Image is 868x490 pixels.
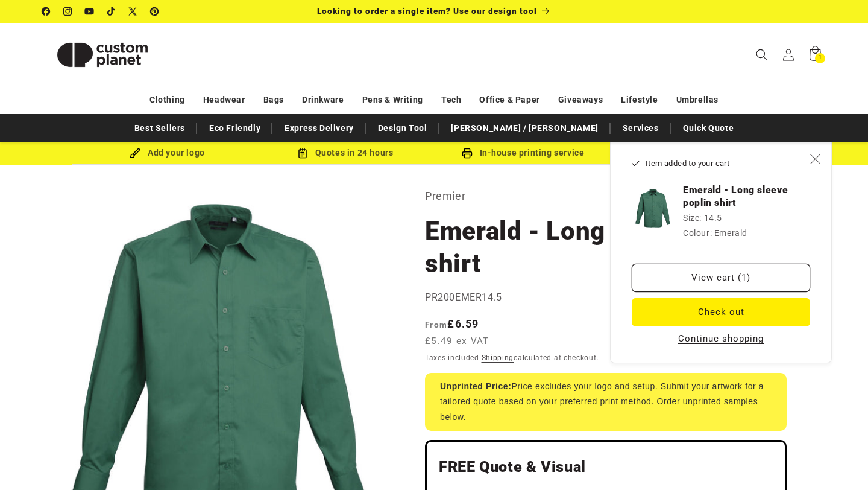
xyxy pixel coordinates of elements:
[203,89,245,110] a: Headwear
[38,23,168,86] a: Custom Planet
[661,360,868,490] iframe: Chat Widget
[683,213,702,223] dt: Size:
[434,145,612,161] div: In-house printing service
[675,332,767,345] button: Continue shopping
[632,157,802,170] h2: Item added to your cart
[802,145,828,172] button: Close
[462,148,473,159] img: In-house printing
[372,118,433,139] a: Design Tool
[621,89,658,110] a: Lifestyle
[632,264,810,292] a: View cart (1)
[149,89,185,110] a: Clothing
[128,118,191,139] a: Best Sellers
[683,228,712,238] dt: Colour:
[78,145,256,161] div: Add your logo
[278,118,360,139] a: Express Delivery
[441,89,461,110] a: Tech
[704,213,722,223] dd: 14.5
[632,187,674,229] img: Long sleeve poplin shirt
[317,6,537,16] span: Looking to order a single item? Use our design tool
[42,28,163,82] img: Custom Planet
[425,291,502,303] span: PR200EMER14.5
[683,184,810,209] h3: Emerald - Long sleeve poplin shirt
[558,89,603,110] a: Giveaways
[297,148,308,159] img: Order Updates Icon
[302,89,344,110] a: Drinkware
[425,186,787,206] p: Premier
[676,89,719,110] a: Umbrellas
[617,118,665,139] a: Services
[610,142,832,363] div: Item added to your cart
[482,354,514,362] a: Shipping
[256,145,434,161] div: Quotes in 24 hours
[632,298,810,326] button: Check out
[203,118,266,139] a: Eco Friendly
[445,118,604,139] a: [PERSON_NAME] / [PERSON_NAME]
[425,320,447,329] span: From
[362,89,423,110] a: Pens & Writing
[819,53,822,63] span: 1
[479,89,539,110] a: Office & Paper
[425,373,787,431] div: Price excludes your logo and setup. Submit your artwork for a tailored quote based on your prefer...
[440,381,512,391] strong: Unprinted Price:
[425,215,787,280] h1: Emerald - Long sleeve poplin shirt
[425,334,489,348] span: £5.49 ex VAT
[130,148,140,159] img: Brush Icon
[425,317,479,330] strong: £6.59
[439,457,773,477] h2: FREE Quote & Visual
[749,42,775,68] summary: Search
[263,89,284,110] a: Bags
[425,352,787,364] div: Taxes included. calculated at checkout.
[677,118,740,139] a: Quick Quote
[714,228,747,238] dd: Emerald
